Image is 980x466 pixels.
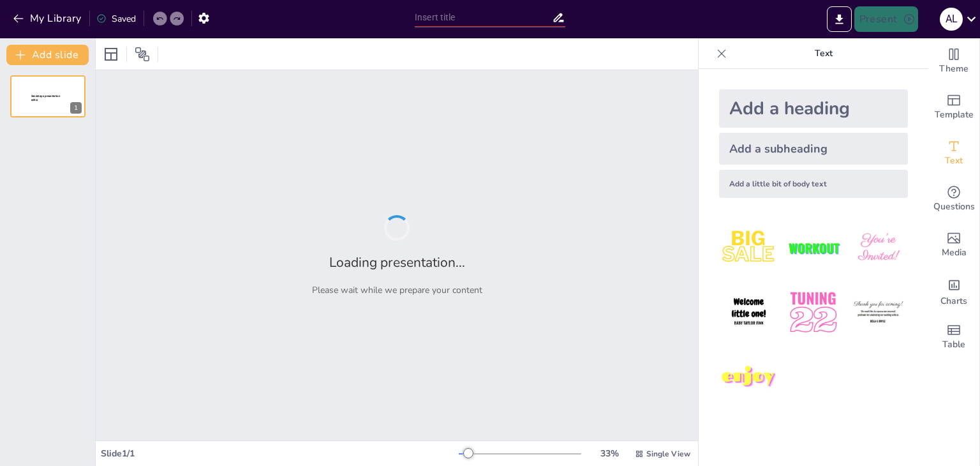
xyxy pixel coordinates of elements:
span: Theme [939,62,969,76]
div: A L [940,8,963,31]
span: Media [942,246,967,260]
div: Saved [96,13,136,25]
div: Get real-time input from your audience [928,176,979,222]
h2: Loading presentation... [329,253,465,271]
div: Add a table [928,314,979,360]
span: Sendsteps presentation editor [31,94,60,101]
img: 3.jpeg [849,218,908,278]
span: Single View [646,449,690,459]
input: Insert title [415,8,552,27]
div: Add charts and graphs [928,268,979,314]
span: Template [935,108,974,122]
div: Add ready made slides [928,84,979,130]
div: Slide 1 / 1 [101,447,459,460]
img: 5.jpeg [783,283,843,342]
span: Text [945,154,963,168]
div: Add text boxes [928,130,979,176]
div: Add images, graphics, shapes or video [928,222,979,268]
div: Add a heading [719,89,908,128]
img: 2.jpeg [783,218,843,278]
div: Add a little bit of body text [719,170,908,198]
img: 1.jpeg [719,218,778,278]
img: 7.jpeg [719,348,778,407]
div: Change the overall theme [928,38,979,84]
div: Layout [101,44,121,64]
img: 4.jpeg [719,283,778,342]
div: 33 % [594,447,625,460]
button: My Library [10,8,87,29]
span: Questions [933,200,975,214]
div: 1 [10,75,85,117]
button: Present [854,6,918,32]
button: Export to PowerPoint [827,6,852,32]
span: Table [942,338,965,352]
div: 1 [70,102,82,114]
div: Add a subheading [719,133,908,165]
span: Charts [940,294,967,308]
img: 6.jpeg [849,283,908,342]
button: A L [940,6,963,32]
span: Position [135,47,150,62]
p: Please wait while we prepare your content [312,284,482,296]
button: Add slide [6,45,89,65]
p: Text [732,38,916,69]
